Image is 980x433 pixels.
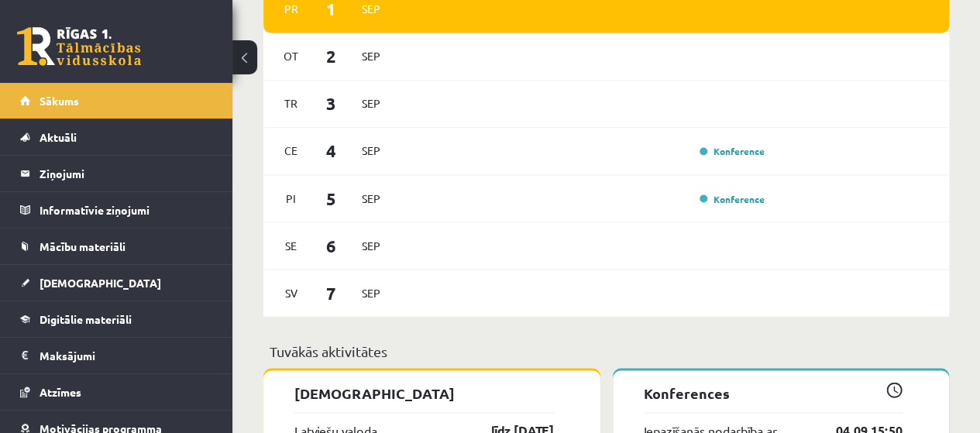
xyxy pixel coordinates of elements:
[355,186,387,210] span: Sep
[308,232,356,258] span: 6
[20,265,213,301] a: [DEMOGRAPHIC_DATA]
[40,156,213,191] legend: Ziņojumi
[308,138,356,163] span: 4
[355,139,387,163] span: Sep
[308,185,356,211] span: 5
[20,338,213,373] a: Maksājumi
[308,280,356,305] span: 7
[355,44,387,68] span: Sep
[644,382,903,403] p: Konferences
[294,382,554,403] p: [DEMOGRAPHIC_DATA]
[20,83,213,119] a: Sākums
[275,139,308,163] span: Ce
[275,186,308,210] span: Pi
[355,233,387,257] span: Sep
[308,91,356,116] span: 3
[40,192,213,228] legend: Informatīvie ziņojumi
[270,340,943,361] p: Tuvākās aktivitātes
[20,119,213,155] a: Aktuāli
[40,338,213,373] legend: Maksājumi
[40,239,126,253] span: Mācību materiāli
[40,276,161,290] span: [DEMOGRAPHIC_DATA]
[355,280,387,304] span: Sep
[20,192,213,228] a: Informatīvie ziņojumi
[20,229,213,264] a: Mācību materiāli
[275,280,308,304] span: Sv
[40,312,132,326] span: Digitālie materiāli
[275,44,308,68] span: Ot
[40,385,81,399] span: Atzīmes
[355,91,387,115] span: Sep
[20,156,213,191] a: Ziņojumi
[308,43,356,69] span: 2
[700,145,765,157] a: Konference
[275,91,308,115] span: Tr
[40,94,79,108] span: Sākums
[700,192,765,204] a: Konference
[275,233,308,257] span: Se
[40,130,77,144] span: Aktuāli
[20,301,213,337] a: Digitālie materiāli
[20,374,213,410] a: Atzīmes
[17,27,141,66] a: Rīgas 1. Tālmācības vidusskola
